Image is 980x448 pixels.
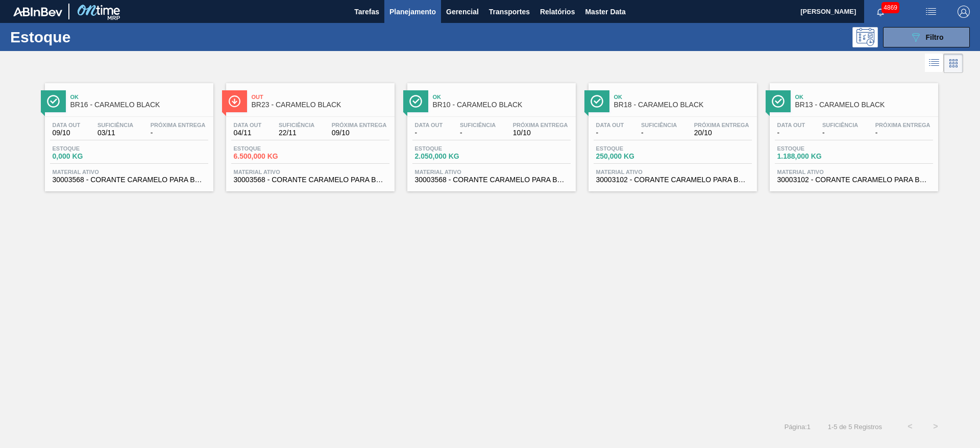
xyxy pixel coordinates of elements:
span: Estoque [596,145,668,152]
span: - [777,129,805,137]
span: 2.050,000 KG [415,153,486,160]
span: Filtro [926,33,944,41]
span: - [822,129,858,137]
span: Material ativo [596,169,749,175]
a: ÍconeOkBR16 - CARAMELO BLACKData out09/10Suficiência03/11Próxima Entrega-Estoque0,000 KGMaterial ... [37,76,218,191]
img: Ícone [409,95,422,108]
span: - [415,129,443,137]
span: 1.188,000 KG [777,153,849,160]
span: Master Data [585,6,625,18]
span: 10/10 [513,129,568,137]
span: Estoque [53,145,124,152]
span: BR16 - CARAMELO BLACK [70,101,208,109]
span: Gerencial [446,6,479,18]
div: Pogramando: nenhum usuário selecionado [852,27,878,47]
span: - [460,129,496,137]
span: Data out [777,122,805,128]
span: 30003568 - CORANTE CARAMELO PARA BLACK;IBC;CORANTE [53,176,206,184]
span: BR18 - CARAMELO BLACK [614,101,752,109]
span: 20/10 [694,129,749,137]
h1: Estoque [10,31,163,43]
span: - [596,129,624,137]
div: Visão em Cards [944,54,963,73]
img: TNhmsLtSVTkK8tSr43FrP2fwEKptu5GPRR3wAAAABJRU5ErkJggg== [13,7,62,16]
span: Estoque [777,145,849,152]
button: Filtro [883,27,970,47]
span: Página : 1 [785,423,811,431]
span: Ok [433,94,571,100]
span: 4869 [881,2,899,13]
span: 30003568 - CORANTE CARAMELO PARA BLACK;IBC;CORANTE [234,176,387,184]
span: Suficiência [822,122,858,128]
span: Próxima Entrega [513,122,568,128]
span: 22/11 [279,129,314,137]
span: 1 - 5 de 5 Registros [826,423,882,431]
span: Data out [234,122,262,128]
span: 250,000 KG [596,153,668,160]
span: Material ativo [53,169,206,175]
span: Material ativo [777,169,930,175]
span: Tarefas [354,6,379,18]
button: < [897,414,923,439]
span: Ok [70,94,208,100]
span: 0,000 KG [53,153,124,160]
span: Planejamento [389,6,436,18]
span: BR23 - CARAMELO BLACK [252,101,389,109]
span: Relatórios [540,6,575,18]
a: ÍconeOkBR13 - CARAMELO BLACKData out-Suficiência-Próxima Entrega-Estoque1.188,000 KGMaterial ativ... [762,76,943,191]
span: 6.500,000 KG [234,153,305,160]
span: Suficiência [97,122,133,128]
img: Logout [958,6,970,18]
img: userActions [925,6,937,18]
span: 30003102 - CORANTE CARAMELO PARA BLACK;25KG [777,176,930,184]
span: 30003568 - CORANTE CARAMELO PARA BLACK;IBC;CORANTE [415,176,568,184]
span: - [875,129,930,137]
button: > [923,414,948,439]
span: - [641,129,677,137]
a: ÍconeOkBR18 - CARAMELO BLACKData out-Suficiência-Próxima Entrega20/10Estoque250,000 KGMaterial at... [581,76,762,191]
img: Ícone [772,95,785,108]
span: Próxima Entrega [151,122,206,128]
span: Data out [415,122,443,128]
span: Out [252,94,389,100]
span: 04/11 [234,129,262,137]
span: Próxima Entrega [875,122,930,128]
span: Transportes [489,6,530,18]
span: Material ativo [234,169,387,175]
span: - [151,129,206,137]
span: 30003102 - CORANTE CARAMELO PARA BLACK;25KG [596,176,749,184]
span: Suficiência [279,122,314,128]
span: Estoque [234,145,305,152]
span: Material ativo [415,169,568,175]
img: Ícone [228,95,241,108]
img: Ícone [47,95,60,108]
span: Ok [614,94,752,100]
a: ÍconeOutBR23 - CARAMELO BLACKData out04/11Suficiência22/11Próxima Entrega09/10Estoque6.500,000 KG... [218,76,400,191]
span: Próxima Entrega [694,122,749,128]
span: 09/10 [332,129,387,137]
a: ÍconeOkBR10 - CARAMELO BLACKData out-Suficiência-Próxima Entrega10/10Estoque2.050,000 KGMaterial ... [400,76,581,191]
span: Próxima Entrega [332,122,387,128]
img: Ícone [591,95,603,108]
span: 03/11 [97,129,133,137]
div: Visão em Lista [925,54,944,73]
span: Suficiência [641,122,677,128]
span: BR13 - CARAMELO BLACK [795,101,933,109]
span: BR10 - CARAMELO BLACK [433,101,571,109]
span: Estoque [415,145,486,152]
span: Suficiência [460,122,496,128]
span: 09/10 [53,129,81,137]
button: Notificações [864,5,897,19]
span: Ok [795,94,933,100]
span: Data out [53,122,81,128]
span: Data out [596,122,624,128]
